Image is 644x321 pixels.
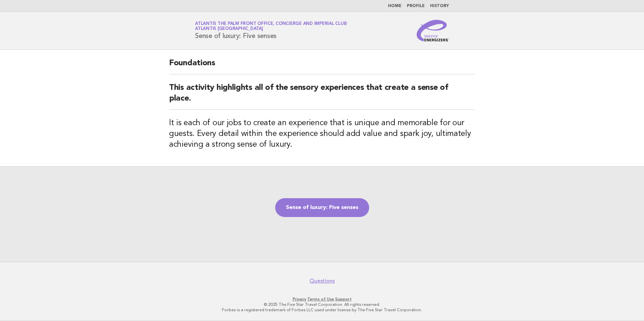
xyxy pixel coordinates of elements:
[169,58,475,74] h2: Foundations
[310,278,335,284] a: Questions
[275,198,369,217] a: Sense of luxury: Five senses
[407,4,425,8] a: Profile
[417,20,449,41] img: Service Energizers
[169,82,475,110] h2: This activity highlights all of the sensory experiences that create a sense of place.
[335,297,352,301] a: Support
[116,307,528,313] p: Forbes is a registered trademark of Forbes LLC used under license by The Five Star Travel Corpora...
[169,118,475,150] h3: It is each of our jobs to create an experience that is unique and memorable for our guests. Every...
[195,27,263,31] span: Atlantis [GEOGRAPHIC_DATA]
[430,4,449,8] a: History
[195,22,347,39] h1: Sense of luxury: Five senses
[388,4,401,8] a: Home
[195,22,347,31] a: Atlantis The Palm Front Office, Concierge and Imperial ClubAtlantis [GEOGRAPHIC_DATA]
[116,296,528,302] p: · ·
[116,302,528,307] p: © 2025 The Five Star Travel Corporation. All rights reserved.
[293,297,306,301] a: Privacy
[307,297,334,301] a: Terms of Use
